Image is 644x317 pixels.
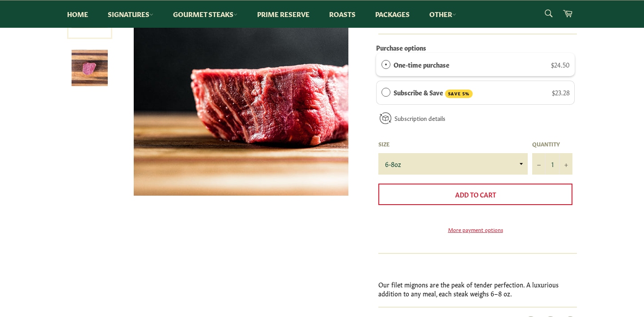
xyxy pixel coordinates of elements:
[378,280,577,298] p: Our filet mignons are the peak of tender perfection. A luxurious addition to any meal, each steak...
[532,153,546,175] button: Reduce item quantity by one
[378,184,572,205] button: Add to Cart
[420,0,465,28] a: Other
[320,0,364,28] a: Roasts
[394,60,449,69] label: One-time purchase
[164,0,246,28] a: Gourmet Steaks
[381,87,390,97] div: Subscribe & Save
[455,190,496,199] span: Add to Cart
[366,0,419,28] a: Packages
[552,88,570,97] span: $23.28
[394,114,445,122] a: Subscription details
[394,87,473,98] label: Subscribe & Save
[559,153,572,175] button: Increase item quantity by one
[58,0,97,28] a: Home
[376,43,426,52] label: Purchase options
[381,60,390,69] div: One-time purchase
[532,140,572,148] label: Quantity
[378,226,572,233] a: More payment options
[378,140,528,148] label: Size
[445,90,473,98] span: SAVE 5%
[99,0,162,28] a: Signatures
[72,50,108,86] img: Filet Mignon
[551,60,570,69] span: $24.50
[248,0,318,28] a: Prime Reserve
